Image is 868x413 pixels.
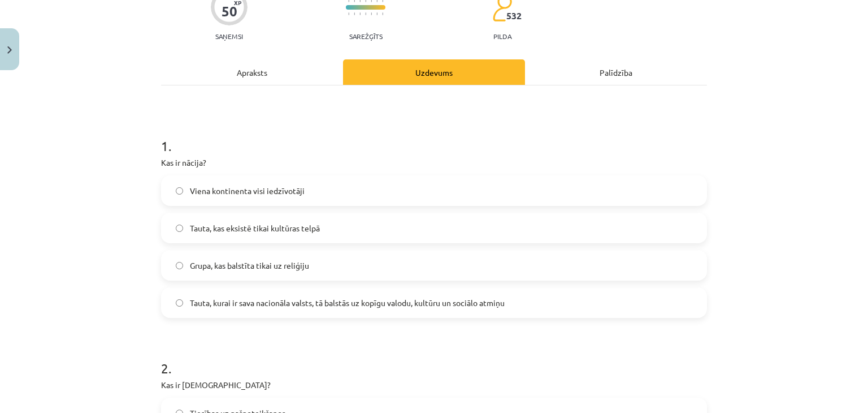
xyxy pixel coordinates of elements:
span: Grupa, kas balstīta tikai uz reliģiju [190,260,309,272]
span: Viena kontinenta visi iedzīvotāji [190,185,305,197]
input: Grupa, kas balstīta tikai uz reliģiju [176,262,183,269]
input: Viena kontinenta visi iedzīvotāji [176,187,183,195]
img: icon-short-line-57e1e144782c952c97e751825c79c345078a6d821885a25fce030b3d8c18986b.svg [359,12,361,15]
p: Saņemsi [211,32,248,40]
h1: 2 . [161,341,707,376]
img: icon-close-lesson-0947bae3869378f0d4975bcd49f059093ad1ed9edebbc8119c70593378902aed.svg [7,46,12,54]
img: icon-short-line-57e1e144782c952c97e751825c79c345078a6d821885a25fce030b3d8c18986b.svg [354,12,355,15]
div: 50 [222,3,237,19]
p: Sarežģīts [349,32,383,40]
h1: 1 . [161,118,707,153]
img: icon-short-line-57e1e144782c952c97e751825c79c345078a6d821885a25fce030b3d8c18986b.svg [376,12,377,15]
div: Uzdevums [343,59,525,85]
img: icon-short-line-57e1e144782c952c97e751825c79c345078a6d821885a25fce030b3d8c18986b.svg [382,12,383,15]
input: Tauta, kurai ir sava nacionāla valsts, tā balstās uz kopīgu valodu, kultūru un sociālo atmiņu [176,299,183,307]
div: Apraksts [161,59,343,85]
span: Tauta, kurai ir sava nacionāla valsts, tā balstās uz kopīgu valodu, kultūru un sociālo atmiņu [190,297,505,309]
p: Kas ir [DEMOGRAPHIC_DATA]? [161,379,707,391]
img: icon-short-line-57e1e144782c952c97e751825c79c345078a6d821885a25fce030b3d8c18986b.svg [371,12,372,15]
p: Kas ir nācija? [161,157,707,169]
img: icon-short-line-57e1e144782c952c97e751825c79c345078a6d821885a25fce030b3d8c18986b.svg [365,12,366,15]
span: Tauta, kas eksistē tikai kultūras telpā [190,222,320,234]
div: Palīdzība [525,59,707,85]
p: pilda [493,32,511,40]
img: icon-short-line-57e1e144782c952c97e751825c79c345078a6d821885a25fce030b3d8c18986b.svg [348,12,349,15]
input: Tauta, kas eksistē tikai kultūras telpā [176,225,183,232]
span: 532 [506,11,522,21]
